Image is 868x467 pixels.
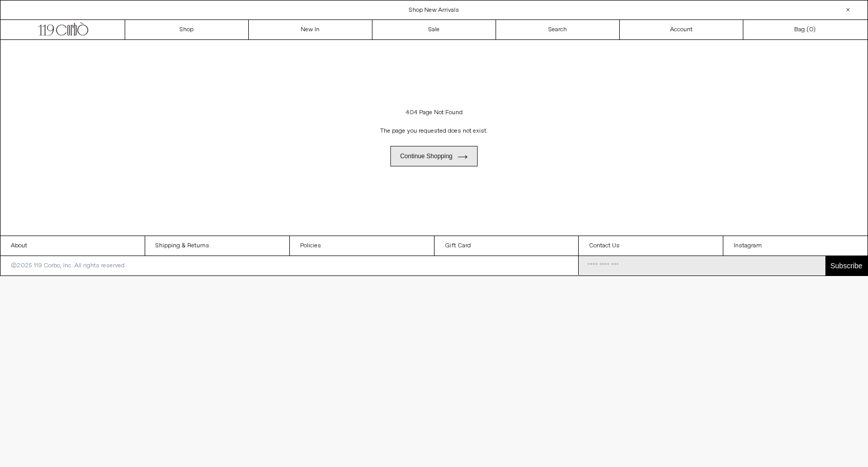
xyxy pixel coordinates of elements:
a: Shop New Arrivals [409,6,459,14]
a: Shipping & Returns [145,236,289,256]
a: Gift Card [435,236,579,256]
a: Continue shopping [390,146,478,166]
p: ©2025 119 Corbo, Inc. All rights reserved. [1,256,136,275]
a: Shop [125,20,249,39]
h1: 404 Page Not Found [29,104,839,121]
a: Sale [372,20,496,39]
a: Bag () [743,20,867,39]
a: Instagram [723,236,867,256]
a: About [1,236,145,256]
input: Email Address [579,256,825,275]
span: ) [809,25,816,34]
button: Subscribe [825,256,867,275]
a: Search [496,20,620,39]
p: The page you requested does not exist. [29,121,839,141]
a: Policies [290,236,434,256]
span: 0 [809,26,813,34]
a: Account [620,20,743,39]
a: Contact Us [579,236,723,256]
a: New In [249,20,372,39]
